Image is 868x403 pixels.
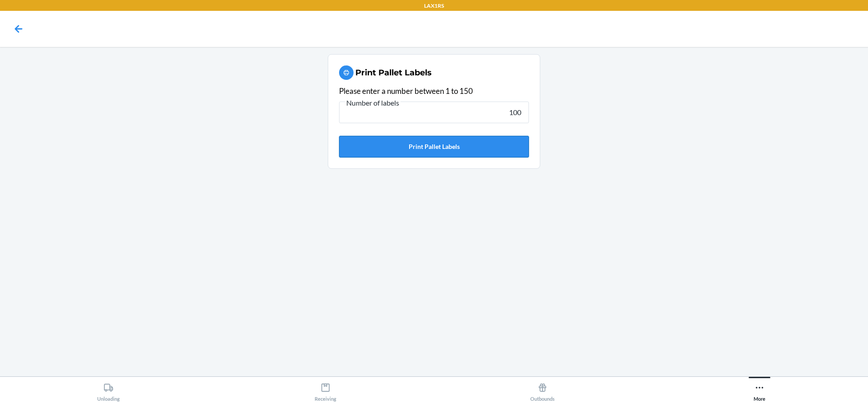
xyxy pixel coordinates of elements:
[424,2,444,10] p: LAX1RS
[345,98,401,107] span: Number of labels
[651,377,868,402] button: More
[754,379,765,402] div: More
[339,85,529,97] div: Please enter a number between 1 to 150
[97,379,120,402] div: Unloading
[339,102,529,123] input: Number of labels
[355,67,432,79] h2: Print Pallet Labels
[434,377,651,402] button: Outbounds
[315,379,336,402] div: Receiving
[217,377,434,402] button: Receiving
[530,379,555,402] div: Outbounds
[339,136,529,157] button: Print Pallet Labels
